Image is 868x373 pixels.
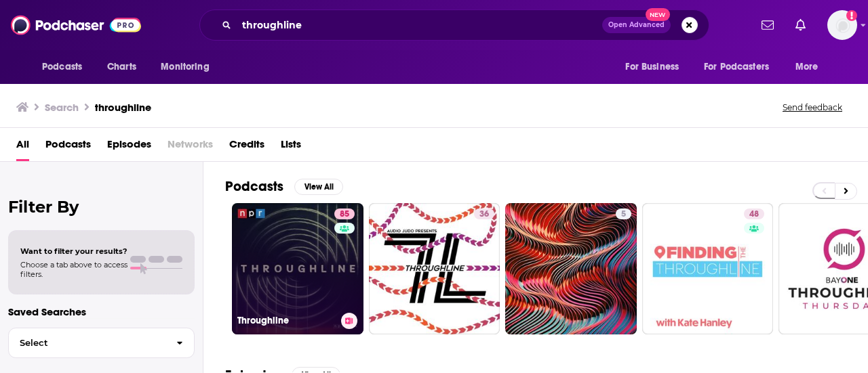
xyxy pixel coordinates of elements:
[505,203,637,334] a: 5
[608,22,665,28] span: Open Advanced
[616,209,631,219] a: 5
[294,179,343,195] button: View All
[237,315,336,326] h3: Throughline
[45,133,91,161] a: Podcasts
[790,14,811,37] a: Show notifications dropdown
[369,203,500,334] a: 36
[744,209,764,219] a: 48
[756,14,779,37] a: Show notifications dropdown
[8,305,195,318] p: Saved Searches
[9,338,165,347] span: Select
[151,54,226,80] button: open menu
[20,246,127,256] span: Want to filter your results?
[98,54,144,80] a: Charts
[625,58,679,76] span: For Business
[8,197,195,217] h2: Filter By
[695,54,789,80] button: open menu
[646,8,670,21] span: New
[237,14,602,36] input: Search podcasts, credits, & more...
[642,203,774,334] a: 48
[8,328,195,358] button: Select
[786,54,835,80] button: open menu
[20,260,127,279] span: Choose a tab above to access filters.
[334,209,355,219] a: 85
[704,58,769,76] span: For Podcasters
[95,101,151,114] h3: throughline
[107,58,136,76] span: Charts
[11,12,141,38] img: Podchaser - Follow, Share and Rate Podcasts
[827,10,857,40] img: User Profile
[16,133,29,161] a: All
[827,10,857,40] button: Show profile menu
[107,133,151,161] a: Episodes
[749,208,759,221] span: 48
[225,178,343,195] a: PodcastsView All
[621,208,626,221] span: 5
[281,133,301,161] a: Lists
[33,54,100,80] button: open menu
[602,17,671,33] button: Open AdvancedNew
[616,54,696,80] button: open menu
[778,102,846,113] button: Send feedback
[45,101,79,114] h3: Search
[42,58,82,76] span: Podcasts
[225,178,283,195] h2: Podcasts
[340,208,349,221] span: 85
[167,133,213,161] span: Networks
[479,208,489,221] span: 36
[232,203,363,334] a: 85Throughline
[474,209,494,219] a: 36
[161,58,209,76] span: Monitoring
[199,9,709,41] div: Search podcasts, credits, & more...
[827,10,857,40] span: Logged in as juliahaav
[846,10,857,21] svg: Add a profile image
[795,58,818,76] span: More
[229,133,264,161] a: Credits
